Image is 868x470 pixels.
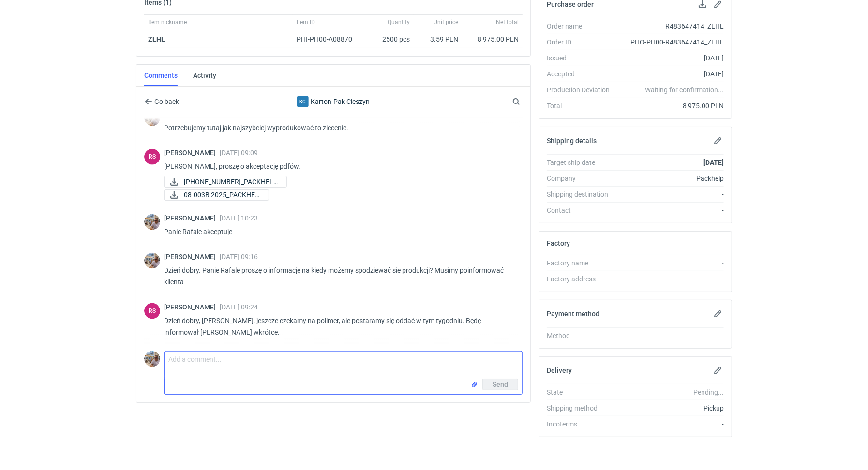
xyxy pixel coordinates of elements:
[547,387,617,397] div: State
[617,21,724,31] div: R483647414_ZLHL
[144,214,160,230] img: Michał Palasek
[220,303,258,311] span: [DATE] 09:24
[164,226,515,237] p: Panie Rafale akceptuje
[434,18,458,26] span: Unit price
[297,18,315,26] span: Item ID
[703,159,724,166] strong: [DATE]
[297,34,361,44] div: PHI-PH00-A08870
[547,274,617,284] div: Factory address
[482,379,518,390] button: Send
[617,174,724,183] div: Packhelp
[547,174,617,183] div: Company
[148,35,165,43] a: ZLHL
[144,303,160,319] figcaption: RS
[547,310,599,318] h2: Payment method
[617,331,724,340] div: -
[220,149,258,157] span: [DATE] 09:09
[164,214,220,222] span: [PERSON_NAME]
[164,189,269,201] a: 08-003B 2025_PACKHEL...
[617,53,724,63] div: [DATE]
[547,137,597,145] h2: Shipping details
[547,206,617,215] div: Contact
[144,149,160,165] figcaption: RS
[547,37,617,47] div: Order ID
[193,65,216,86] a: Activity
[297,96,309,107] div: Karton-Pak Cieszyn
[496,18,519,26] span: Net total
[547,53,617,63] div: Issued
[547,419,617,429] div: Incoterms
[144,253,160,269] img: Michał Palasek
[184,190,261,200] span: 08-003B 2025_PACKHEL...
[617,69,724,79] div: [DATE]
[712,365,724,376] button: Edit delivery details
[617,190,724,199] div: -
[388,18,410,26] span: Quantity
[617,419,724,429] div: -
[617,37,724,47] div: PHO-PH00-R483647414_ZLHL
[617,274,724,284] div: -
[645,85,724,95] em: Waiting for confirmation...
[547,331,617,340] div: Method
[164,303,220,311] span: [PERSON_NAME]
[144,96,180,107] button: Go back
[144,110,160,126] img: Michał Palasek
[164,161,515,172] p: [PERSON_NAME], proszę o akceptację pdfów.
[152,98,179,105] span: Go back
[365,30,414,48] div: 2500 pcs
[254,96,413,107] div: Karton-Pak Cieszyn
[220,253,258,261] span: [DATE] 09:16
[547,69,617,79] div: Accepted
[617,403,724,413] div: Pickup
[547,158,617,167] div: Target ship date
[547,190,617,199] div: Shipping destination
[617,101,724,111] div: 8 975.00 PLN
[164,264,515,288] p: Dzień dobry. Panie Rafale proszę o informację na kiedy możemy spodziewać sie produkcji? Musimy po...
[547,0,594,8] h2: Purchase order
[547,258,617,268] div: Factory name
[493,381,508,388] span: Send
[164,149,220,157] span: [PERSON_NAME]
[184,176,279,187] span: [PHONE_NUMBER]_PACKHELP...
[297,96,309,107] figcaption: KC
[164,122,515,133] p: Potrzebujemy tutaj jak najszybciej wyprodukować to zlecenie.
[418,34,458,44] div: 3.59 PLN
[164,176,287,188] a: [PHONE_NUMBER]_PACKHELP...
[164,176,261,188] div: 08-003 2025_PACKHELP_340x240x45_ZLHL AW.pdf
[164,253,220,261] span: [PERSON_NAME]
[144,149,160,165] div: Rafał Stani
[148,18,187,26] span: Item nickname
[220,214,258,222] span: [DATE] 10:23
[547,239,570,247] h2: Factory
[510,96,541,107] input: Search
[164,315,515,338] p: Dzień dobry, [PERSON_NAME], jeszcze czekamy na polimer, ale postaramy się oddać w tym tygodniu. B...
[466,34,519,44] div: 8 975.00 PLN
[164,189,261,201] div: 08-003B 2025_PACKHELP_340x240x45_ZLHL RW.pdf
[617,206,724,215] div: -
[547,21,617,31] div: Order name
[547,101,617,111] div: Total
[547,367,572,374] h2: Delivery
[617,258,724,268] div: -
[144,65,178,86] a: Comments
[144,303,160,319] div: Rafał Stani
[693,388,724,396] em: Pending...
[712,135,724,147] button: Edit shipping details
[547,403,617,413] div: Shipping method
[547,85,617,95] div: Production Deviation
[144,351,160,367] img: Michał Palasek
[712,308,724,320] button: Edit payment method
